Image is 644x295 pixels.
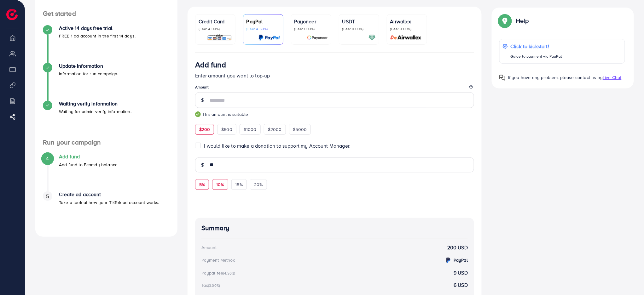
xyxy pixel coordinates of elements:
p: USDT [342,18,376,25]
p: Airwallex [390,18,424,25]
img: card [388,34,424,41]
iframe: PayPal [411,197,474,208]
p: (Fee: 1.00%) [294,26,328,31]
div: Payment Method [201,257,235,263]
small: (3.00%) [208,283,220,288]
p: Payoneer [294,18,328,25]
h4: Summary [201,224,468,232]
span: $500 [221,126,232,133]
span: $2000 [268,126,282,133]
img: card [258,34,280,41]
img: Popup guide [499,75,506,81]
h4: Run your campaign [35,139,177,146]
p: PayPal [247,18,280,25]
div: Amount [201,244,217,251]
strong: 200 USD [447,244,468,251]
span: $1000 [244,126,257,133]
span: I would like to make a donation to support my Account Manager. [204,142,351,149]
p: (Fee: 4.00%) [199,26,232,31]
span: 20% [254,181,263,188]
span: 4 [46,155,49,162]
p: Add fund to Ecomdy balance [59,161,118,168]
h4: Get started [35,10,177,18]
img: card [368,34,376,41]
div: Tax [201,282,222,288]
small: (4.50%) [223,271,235,276]
li: Active 14 days free trial [35,25,177,63]
span: 10% [216,181,224,188]
h3: Add fund [195,60,226,69]
h4: Waiting verify information [59,101,131,107]
img: guide [195,111,201,117]
p: FREE 1 ad account in the first 14 days. [59,32,136,40]
h4: Update Information [59,63,119,69]
legend: Amount [195,84,474,92]
strong: PayPal [454,257,468,263]
iframe: Chat [617,267,639,290]
li: Add fund [35,154,177,191]
p: Click to kickstart! [510,43,562,50]
img: logo [6,9,18,20]
span: 5% [199,181,205,188]
p: (Fee: 0.00%) [390,26,424,31]
small: This amount is suitable [195,111,474,117]
p: (Fee: 4.50%) [247,26,280,31]
h4: Active 14 days free trial [59,25,136,31]
li: Update Information [35,63,177,101]
p: Waiting for admin verify information. [59,108,131,115]
div: Paypal fee [201,270,237,276]
p: Take a look at how your TikTok ad account works. [59,199,160,206]
p: Information for run campaign. [59,70,119,77]
img: Popup guide [499,15,511,26]
li: Create ad account [35,191,177,229]
h4: Create ad account [59,191,160,197]
strong: 6 USD [454,281,468,289]
img: card [207,34,232,41]
span: $200 [199,126,210,133]
span: If you have any problem, please contact us by [508,74,603,81]
img: card [307,34,328,41]
p: Guide to payment via PayPal [510,53,562,60]
span: 15% [235,181,243,188]
img: credit [444,257,452,264]
h4: Add fund [59,154,118,160]
p: Help [516,17,529,25]
strong: 9 USD [454,269,468,276]
span: $5000 [293,126,307,133]
span: Live Chat [603,74,621,81]
span: 5 [46,193,49,200]
p: Enter amount you want to top-up [195,72,474,79]
p: Credit Card [199,18,232,25]
p: (Fee: 0.00%) [342,26,376,31]
li: Waiting verify information [35,101,177,139]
